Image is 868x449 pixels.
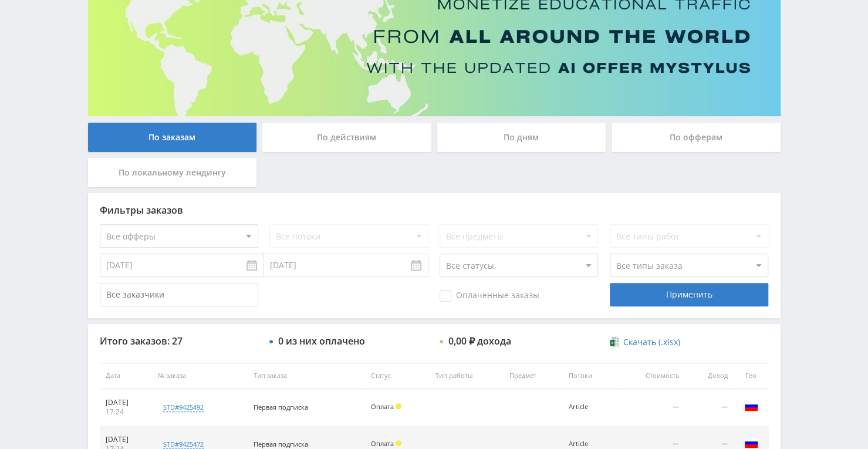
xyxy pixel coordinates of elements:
th: № заказа [152,363,248,389]
a: Скачать (.xlsx) [610,336,680,348]
div: std#9425472 [163,440,204,449]
th: Доход [685,363,733,389]
div: [DATE] [106,435,147,444]
td: — [616,389,685,426]
th: Стоимость [616,363,685,389]
span: Первая подписка [254,440,308,448]
span: Скачать (.xlsx) [623,337,680,347]
div: Article [569,403,610,411]
img: rus.png [744,399,758,413]
div: Применить [610,283,768,306]
div: По офферам [612,123,781,152]
td: — [685,389,733,426]
input: Все заказчики [100,283,258,306]
span: Первая подписка [254,403,308,411]
th: Тип работы [430,363,504,389]
div: Фильтры заказов [100,205,769,215]
div: 0 из них оплачено [278,336,365,346]
div: 0,00 ₽ дохода [448,336,511,346]
th: Статус [365,363,430,389]
span: Оплаченные заказы [440,290,539,302]
div: Итого заказов: 27 [100,336,258,346]
th: Тип заказа [248,363,365,389]
span: Холд [396,440,401,446]
div: 17:24 [106,407,147,417]
div: Article [569,440,610,448]
div: По действиям [262,123,431,152]
th: Потоки [563,363,616,389]
div: std#9425492 [163,403,204,412]
span: Холд [396,403,401,409]
div: По дням [437,123,606,152]
div: По заказам [88,123,257,152]
div: [DATE] [106,398,147,407]
th: Дата [100,363,153,389]
th: Гео [734,363,769,389]
th: Предмет [504,363,562,389]
div: По локальному лендингу [88,158,257,187]
span: Оплата [371,402,394,411]
img: xlsx [610,336,620,347]
span: Оплата [371,439,394,448]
